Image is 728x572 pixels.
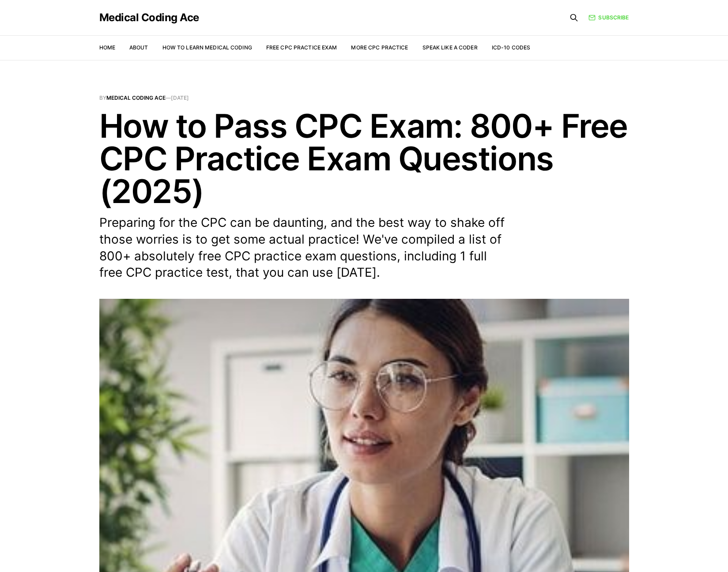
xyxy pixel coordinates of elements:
[99,95,629,101] span: By —
[99,44,115,51] a: Home
[106,94,166,101] a: Medical Coding Ace
[351,44,408,51] a: More CPC Practice
[588,13,629,22] a: Subscribe
[171,94,189,101] time: [DATE]
[99,12,199,23] a: Medical Coding Ace
[422,44,478,51] a: Speak Like a Coder
[129,44,148,51] a: About
[492,44,530,51] a: ICD-10 Codes
[266,44,337,51] a: Free CPC Practice Exam
[99,109,629,207] h1: How to Pass CPC Exam: 800+ Free CPC Practice Exam Questions (2025)
[162,44,252,51] a: How to Learn Medical Coding
[99,214,505,281] p: Preparing for the CPC can be daunting, and the best way to shake off those worries is to get some...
